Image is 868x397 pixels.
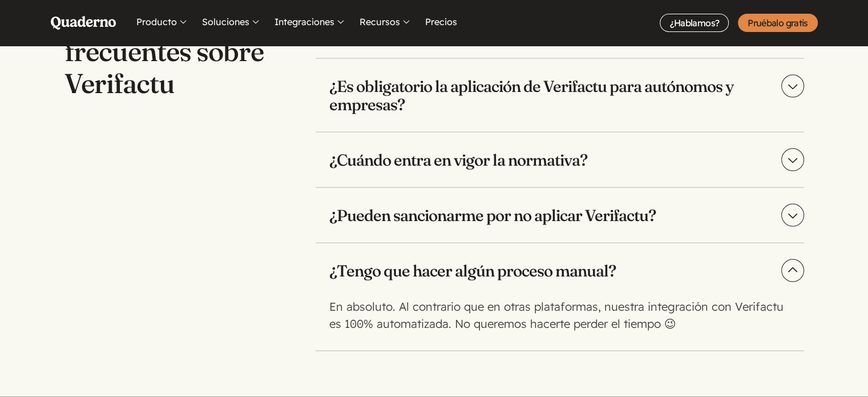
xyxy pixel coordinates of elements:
summary: ¿Tengo que hacer algún proceso manual? [316,243,804,298]
summary: ¿Pueden sancionarme por no aplicar Verifactu? [316,188,804,243]
a: Pruébalo gratis [738,14,817,32]
a: ¿Hablamos? [660,14,729,32]
summary: ¿Cuándo entra en vigor la normativa? [316,133,804,187]
p: En absoluto. Al contrario que en otras plataformas, nuestra integración con Verifactu es 100% aut... [329,298,786,332]
h2: Preguntas frecuentes sobre Verifactu [64,3,270,99]
summary: ¿Es obligatorio la aplicación de Verifactu para autónomos y empresas? [316,59,804,132]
